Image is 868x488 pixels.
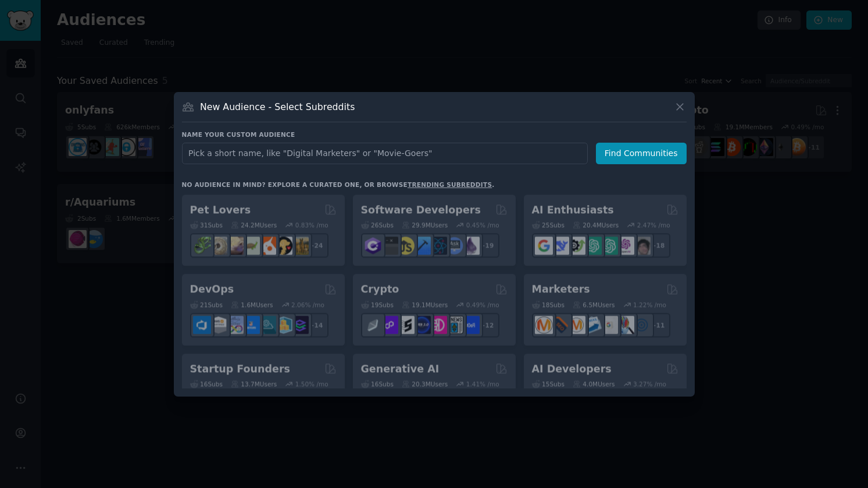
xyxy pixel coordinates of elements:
div: + 19 [475,234,499,258]
img: elixir [462,236,480,254]
div: 0.49 % /mo [466,300,499,309]
div: 24.2M Users [231,221,277,229]
h2: Pet Lovers [190,203,251,217]
img: azuredevops [193,316,211,334]
h2: Marketers [532,282,590,297]
img: bigseo [551,316,569,334]
div: 29.9M Users [402,221,448,229]
img: GoogleGeminiAI [535,236,553,254]
div: 13.7M Users [231,380,277,388]
input: Pick a short name, like "Digital Marketers" or "Movie-Goers" [182,143,588,164]
div: 6.5M Users [573,300,615,309]
img: MarketingResearch [616,316,634,334]
img: cockatiel [258,236,276,254]
img: turtle [242,236,260,254]
img: ethfinance [364,316,382,334]
img: defi_ [462,316,480,334]
div: No audience in mind? Explore a curated one, or browse . [182,181,495,189]
h2: Crypto [361,282,399,297]
img: AWS_Certified_Experts [209,316,227,334]
img: leopardgeckos [226,236,244,254]
img: software [380,236,398,254]
div: 16 Sub s [361,380,394,388]
h2: Generative AI [361,362,440,376]
img: PetAdvice [274,236,292,254]
div: 15 Sub s [532,380,565,388]
div: 0.83 % /mo [295,221,328,229]
img: web3 [413,316,431,334]
img: learnjavascript [397,236,415,254]
img: iOSProgramming [413,236,431,254]
div: 2.06 % /mo [291,300,324,309]
img: ArtificalIntelligence [633,236,651,254]
div: 16 Sub s [190,380,223,388]
div: 1.22 % /mo [633,300,666,309]
img: csharp [364,236,382,254]
h2: Software Developers [361,203,481,217]
div: 2.47 % /mo [637,221,670,229]
div: 31 Sub s [190,221,223,229]
div: 1.50 % /mo [295,380,328,388]
div: 19.1M Users [402,300,448,309]
h2: AI Enthusiasts [532,203,614,217]
img: OpenAIDev [616,236,634,254]
div: 1.41 % /mo [466,380,499,388]
img: herpetology [193,236,211,254]
div: 21 Sub s [190,300,223,309]
img: chatgpt_prompts_ [600,236,618,254]
div: 20.3M Users [402,380,448,388]
h2: AI Developers [532,362,612,376]
img: CryptoNews [445,316,463,334]
div: 1.6M Users [231,300,273,309]
div: + 24 [304,234,328,258]
img: reactnative [429,236,447,254]
img: 0xPolygon [380,316,398,334]
div: 0.45 % /mo [466,221,499,229]
div: 4.0M Users [573,380,615,388]
img: chatgpt_promptDesign [584,236,602,254]
img: aws_cdk [274,316,292,334]
img: content_marketing [535,316,553,334]
div: 3.27 % /mo [633,380,666,388]
img: ballpython [209,236,227,254]
img: Docker_DevOps [226,316,244,334]
img: googleads [600,316,618,334]
img: AItoolsCatalog [567,236,585,254]
img: ethstaker [397,316,415,334]
div: + 11 [646,313,670,337]
div: + 18 [646,234,670,258]
div: + 14 [304,313,328,337]
h3: New Audience - Select Subreddits [200,101,355,113]
div: 19 Sub s [361,300,394,309]
img: DevOpsLinks [242,316,260,334]
h2: DevOps [190,282,234,297]
img: AskComputerScience [445,236,463,254]
img: OnlineMarketing [633,316,651,334]
button: Find Communities [596,143,687,164]
img: Emailmarketing [584,316,602,334]
img: dogbreed [291,236,309,254]
a: trending subreddits [408,181,492,188]
h2: Startup Founders [190,362,290,376]
img: defiblockchain [429,316,447,334]
div: + 12 [475,313,499,337]
img: AskMarketing [567,316,585,334]
div: 18 Sub s [532,300,565,309]
div: 20.4M Users [573,221,619,229]
div: 25 Sub s [532,221,565,229]
img: PlatformEngineers [291,316,309,334]
img: DeepSeek [551,236,569,254]
div: 26 Sub s [361,221,394,229]
h3: Name your custom audience [182,130,687,139]
img: platformengineering [258,316,276,334]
